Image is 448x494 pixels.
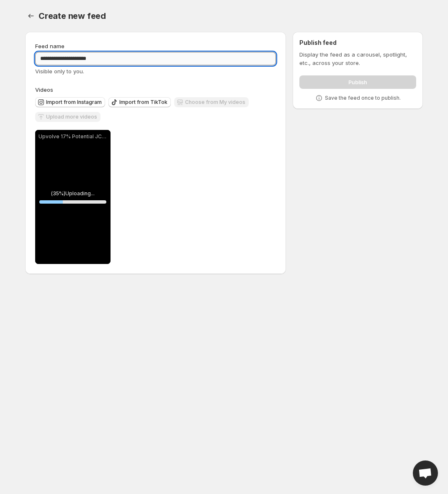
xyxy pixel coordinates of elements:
[108,97,171,107] button: Import from TikTok
[35,68,84,75] span: Visible only to you.
[46,99,102,106] span: Import from Instagram
[35,86,53,93] span: Videos
[35,97,105,107] button: Import from Instagram
[299,39,416,47] h2: Publish feed
[413,460,438,486] div: Open chat
[35,43,64,49] span: Feed name
[39,133,107,140] p: Upvolve 17% Potential JC v2.mp4
[299,50,416,67] p: Display the feed as a carousel, spotlight, etc., across your store.
[39,11,106,21] span: Create new feed
[119,99,167,106] span: Import from TikTok
[325,95,401,101] p: Save the feed once to publish.
[25,10,37,22] button: Settings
